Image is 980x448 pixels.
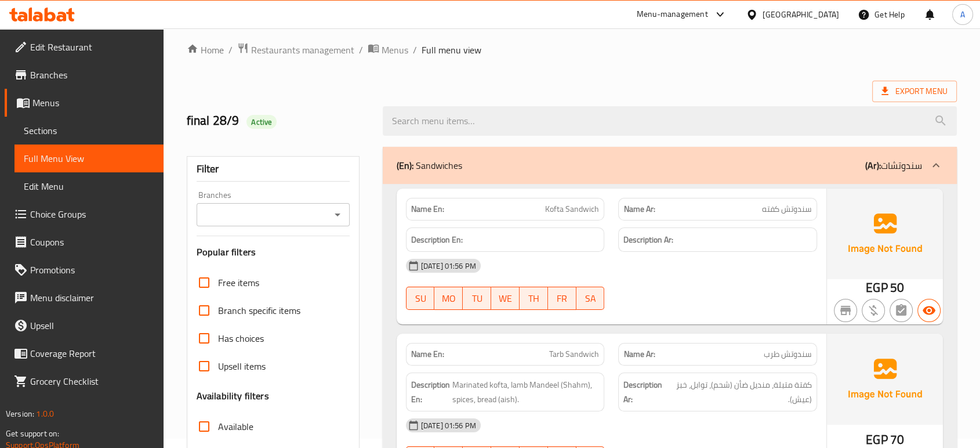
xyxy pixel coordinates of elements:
[411,290,430,307] span: SU
[763,8,839,21] div: [GEOGRAPHIC_DATA]
[197,157,350,182] div: Filter
[862,299,885,322] button: Purchased item
[246,115,277,129] div: Active
[30,319,154,333] span: Upsell
[237,42,354,57] a: Restaurants management
[187,43,224,57] a: Home
[359,43,363,57] li: /
[187,112,369,129] h2: final 28/9
[218,304,300,317] span: Branch specific items
[30,235,154,249] span: Coupons
[30,40,154,54] span: Edit Restaurant
[30,207,154,221] span: Choice Groups
[434,287,463,310] button: MO
[5,339,164,367] a: Coverage Report
[246,117,277,128] span: Active
[413,43,417,57] li: /
[890,299,913,322] button: Not has choices
[197,245,350,259] h3: Popular filters
[397,158,462,172] p: Sandwiches
[329,207,346,223] button: Open
[187,42,957,57] nav: breadcrumb
[623,378,667,406] strong: Description Ar:
[14,172,164,200] a: Edit Menu
[623,348,655,360] strong: Name Ar:
[411,233,463,247] strong: Description En:
[36,406,54,421] span: 1.0.0
[524,290,543,307] span: TH
[251,43,354,57] span: Restaurants management
[5,61,164,89] a: Branches
[30,374,154,388] span: Grocery Checklist
[383,106,957,136] input: search
[406,287,435,310] button: SU
[545,203,599,215] span: Kofta Sandwich
[422,43,481,57] span: Full menu view
[5,33,164,61] a: Edit Restaurant
[872,81,957,102] span: Export Menu
[549,348,599,360] span: Tarb Sandwich
[834,299,857,322] button: Not branch specific item
[452,378,600,406] span: Marinated kofta, lamb Mandeel (Shahm), spices, bread (aish).
[5,200,164,228] a: Choice Groups
[5,367,164,395] a: Grocery Checklist
[960,8,965,21] span: A
[14,144,164,172] a: Full Menu View
[548,287,576,310] button: FR
[491,287,520,310] button: WE
[827,189,943,279] img: Ae5nvW7+0k+MAAAAAElFTkSuQmCC
[637,8,708,21] div: Menu-management
[553,290,572,307] span: FR
[218,276,259,290] span: Free items
[24,179,154,193] span: Edit Menu
[890,276,904,299] span: 50
[865,158,922,172] p: سندوتشات
[670,378,812,406] span: كفتة متبلة، منديل ضأن (شحم)، توابل، خبز (عيش).
[24,124,154,138] span: Sections
[917,299,941,322] button: Available
[827,334,943,424] img: Ae5nvW7+0k+MAAAAAElFTkSuQmCC
[368,42,408,57] a: Menus
[32,96,154,110] span: Menus
[439,290,458,307] span: MO
[520,287,548,310] button: TH
[14,117,164,144] a: Sections
[411,348,444,360] strong: Name En:
[5,256,164,284] a: Promotions
[865,157,881,174] b: (Ar):
[576,287,605,310] button: SA
[5,228,164,256] a: Coupons
[6,426,59,441] span: Get support on:
[228,43,233,57] li: /
[764,348,812,360] span: سندوتش طرب
[5,284,164,312] a: Menu disclaimer
[866,276,887,299] span: EGP
[416,261,481,272] span: [DATE] 01:56 PM
[411,203,444,215] strong: Name En:
[496,290,515,307] span: WE
[623,233,673,247] strong: Description Ar:
[24,151,154,165] span: Full Menu View
[762,203,812,215] span: سندوتش كفته
[581,290,600,307] span: SA
[5,312,164,339] a: Upsell
[30,291,154,305] span: Menu disclaimer
[30,68,154,82] span: Branches
[467,290,487,307] span: TU
[30,263,154,277] span: Promotions
[463,287,491,310] button: TU
[411,378,450,406] strong: Description En:
[397,157,413,174] b: (En):
[623,203,655,215] strong: Name Ar:
[6,406,34,421] span: Version:
[218,420,253,433] span: Available
[383,147,957,184] div: (En): Sandwiches(Ar):سندوتشات
[382,43,408,57] span: Menus
[881,84,948,99] span: Export Menu
[30,346,154,360] span: Coverage Report
[5,89,164,117] a: Menus
[197,389,269,403] h3: Availability filters
[416,420,481,431] span: [DATE] 01:56 PM
[218,359,266,373] span: Upsell items
[218,331,264,345] span: Has choices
